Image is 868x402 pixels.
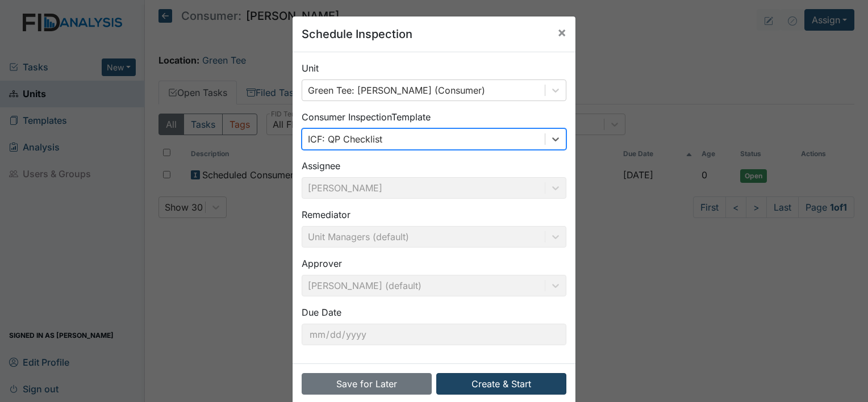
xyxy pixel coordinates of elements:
[308,132,382,146] div: ICF: QP Checklist
[302,208,350,221] label: Remediator
[302,373,432,395] button: Save for Later
[302,159,340,173] label: Assignee
[302,257,342,270] label: Approver
[302,26,412,43] h5: Schedule Inspection
[557,24,566,40] span: ×
[302,305,341,319] label: Due Date
[548,16,575,48] button: Close
[302,110,431,124] label: Consumer Inspection Template
[302,61,319,75] label: Unit
[308,83,485,97] div: Green Tee: [PERSON_NAME] (Consumer)
[436,373,566,395] button: Create & Start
